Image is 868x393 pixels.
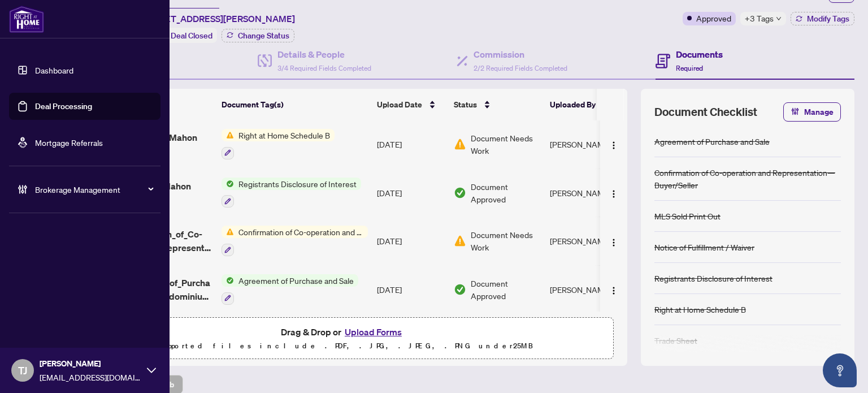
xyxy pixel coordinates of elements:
img: Status Icon [222,129,234,141]
div: Trade Sheet [654,334,697,347]
button: Open asap [823,353,857,387]
img: Document Status [454,283,466,296]
img: Document Status [454,138,466,150]
td: [PERSON_NAME] [545,120,630,169]
button: Logo [605,232,623,250]
img: Status Icon [222,226,234,238]
td: [PERSON_NAME] [545,217,630,265]
span: Brokerage Management [35,183,153,196]
button: Logo [605,280,623,299]
span: Manage [804,103,834,121]
img: Document Status [454,235,466,247]
a: Mortgage Referrals [35,137,103,148]
div: Confirmation of Co-operation and Representation—Buyer/Seller [654,166,841,191]
span: [PERSON_NAME] [40,357,141,370]
td: [DATE] [372,120,449,169]
span: down [776,16,782,21]
span: Confirmation of Co-operation and Representation—Buyer/Seller [234,226,368,238]
img: Logo [609,189,618,198]
span: 2/2 Required Fields Completed [474,64,567,72]
img: Document Status [454,187,466,199]
img: Status Icon [222,178,234,190]
button: Status IconAgreement of Purchase and Sale [222,274,358,305]
span: Document Approved [471,277,541,302]
button: Upload Forms [341,325,405,339]
span: Registrants Disclosure of Interest [234,178,361,190]
td: [PERSON_NAME] [545,265,630,314]
img: Logo [609,141,618,150]
span: Document Checklist [654,104,757,120]
div: Status: [140,28,217,43]
button: Logo [605,135,623,153]
h4: Details & People [277,47,371,61]
div: Registrants Disclosure of Interest [654,272,772,284]
span: Deal Closed [171,31,212,41]
h4: Documents [676,47,723,61]
td: [PERSON_NAME] [545,169,630,217]
img: Logo [609,286,618,295]
span: Drag & Drop orUpload FormsSupported files include .PDF, .JPG, .JPEG, .PNG under25MB [73,318,613,360]
span: Right at Home Schedule B [234,129,335,141]
span: +3 Tags [745,12,774,25]
span: Status [454,98,477,111]
span: [EMAIL_ADDRESS][DOMAIN_NAME] [40,371,141,383]
th: Upload Date [372,89,449,120]
button: Logo [605,184,623,202]
span: Approved [696,12,731,24]
span: Upload Date [377,98,422,111]
span: TJ [18,362,27,378]
button: Status IconRight at Home Schedule B [222,129,335,159]
p: Supported files include .PDF, .JPG, .JPEG, .PNG under 25 MB [80,339,606,353]
h4: Commission [474,47,567,61]
span: 3/4 Required Fields Completed [277,64,371,72]
span: [STREET_ADDRESS][PERSON_NAME] [140,12,295,25]
td: [DATE] [372,265,449,314]
span: Document Needs Work [471,228,541,253]
span: Agreement of Purchase and Sale [234,274,358,287]
div: Notice of Fulfillment / Waiver [654,241,754,253]
span: Document Approved [471,180,541,205]
img: logo [9,6,44,33]
a: Deal Processing [35,101,92,111]
img: Logo [609,238,618,247]
div: MLS Sold Print Out [654,210,721,222]
th: Status [449,89,545,120]
button: Status IconConfirmation of Co-operation and Representation—Buyer/Seller [222,226,368,256]
td: [DATE] [372,169,449,217]
button: Manage [783,102,841,122]
th: Uploaded By [545,89,630,120]
span: Document Needs Work [471,132,541,157]
a: Dashboard [35,65,73,75]
button: Modify Tags [791,12,854,25]
button: Change Status [222,29,294,42]
button: Status IconRegistrants Disclosure of Interest [222,178,361,208]
span: Required [676,64,703,72]
div: Right at Home Schedule B [654,303,746,316]
span: Drag & Drop or [281,325,405,339]
img: Status Icon [222,274,234,287]
td: [DATE] [372,217,449,265]
th: Document Tag(s) [217,89,372,120]
span: Change Status [238,32,289,40]
span: Modify Tags [807,15,849,23]
div: Agreement of Purchase and Sale [654,135,770,148]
